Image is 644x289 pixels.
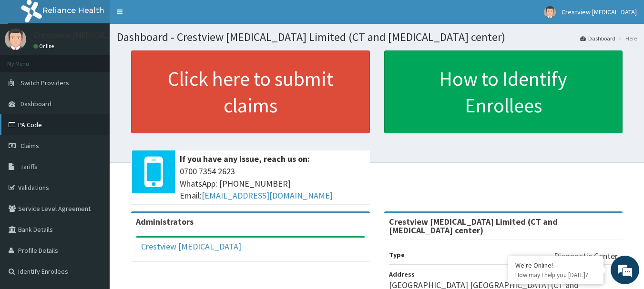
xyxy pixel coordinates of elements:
[20,100,51,108] span: Dashboard
[389,250,405,259] b: Type
[515,271,596,279] p: How may I help you today?
[554,250,618,262] p: Diagnostic Center
[20,162,38,171] span: Tariffs
[141,241,241,252] a: Crestview [MEDICAL_DATA]
[180,165,365,202] span: 0700 7354 2623 WhatsApp: [PHONE_NUMBER] Email:
[117,31,637,43] h1: Dashboard - Crestview [MEDICAL_DATA] Limited (CT and [MEDICAL_DATA] center)
[389,216,558,236] strong: Crestview [MEDICAL_DATA] Limited (CT and [MEDICAL_DATA] center)
[389,270,415,279] b: Address
[20,79,69,87] span: Switch Providers
[33,31,135,40] p: Crestview [MEDICAL_DATA]
[384,50,623,133] a: How to Identify Enrollees
[20,141,39,150] span: Claims
[202,190,333,201] a: [EMAIL_ADDRESS][DOMAIN_NAME]
[5,29,26,50] img: User Image
[131,50,370,133] a: Click here to submit claims
[33,43,56,50] a: Online
[544,6,556,18] img: User Image
[580,34,615,42] a: Dashboard
[616,34,637,42] li: Here
[515,261,596,269] div: We're Online!
[562,8,637,16] span: Crestview [MEDICAL_DATA]
[180,153,310,164] b: If you have any issue, reach us on:
[136,216,194,227] b: Administrators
